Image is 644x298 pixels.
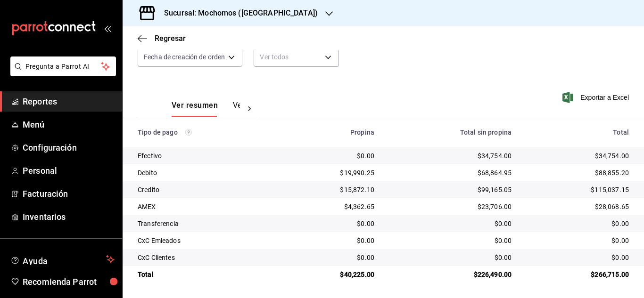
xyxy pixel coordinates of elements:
span: Inventarios [23,210,115,223]
div: Debito [138,168,273,177]
span: Ayuda [23,254,102,265]
div: $0.00 [389,219,512,228]
div: $34,754.00 [389,151,512,161]
button: Ver pagos [233,101,268,117]
svg: Los pagos realizados con Pay y otras terminales son montos brutos. [185,129,192,136]
div: $4,362.65 [288,202,374,211]
button: Pregunta a Parrot AI [10,56,116,76]
div: $99,165.05 [389,185,512,194]
div: Efectivo [138,151,273,161]
div: $0.00 [288,236,374,245]
div: $34,754.00 [527,151,629,161]
div: Total [138,270,273,279]
div: $266,715.00 [527,270,629,279]
div: $0.00 [527,253,629,262]
button: Exportar a Excel [564,92,629,103]
div: $19,990.25 [288,168,374,177]
span: Personal [23,164,115,177]
div: Propina [288,129,374,136]
div: $0.00 [527,219,629,228]
div: Total [527,129,629,136]
div: navigation tabs [172,101,240,117]
div: $68,864.95 [389,168,512,177]
h3: Sucursal: Mochomos ([GEOGRAPHIC_DATA]) [157,8,318,19]
span: Facturación [23,187,115,200]
button: Regresar [138,34,186,43]
div: $28,068.65 [527,202,629,211]
a: Pregunta a Parrot AI [7,68,116,78]
div: $115,037.15 [527,185,629,194]
span: Menú [23,118,115,131]
div: $15,872.10 [288,185,374,194]
span: Pregunta a Parrot AI [25,62,101,72]
div: Ver todos [254,47,339,67]
div: $0.00 [288,253,374,262]
div: AMEX [138,202,273,211]
span: Fecha de creación de orden [144,52,225,62]
div: $0.00 [288,219,374,228]
button: Ver resumen [172,101,218,117]
div: Total sin propina [389,129,512,136]
div: $88,855.20 [527,168,629,177]
div: $0.00 [288,151,374,161]
div: CxC Clientes [138,253,273,262]
span: Regresar [155,34,186,43]
div: $0.00 [389,236,512,245]
div: Credito [138,185,273,194]
div: $23,706.00 [389,202,512,211]
span: Reportes [23,95,115,108]
span: Configuración [23,141,115,154]
div: $0.00 [527,236,629,245]
button: open_drawer_menu [104,24,111,32]
div: $40,225.00 [288,270,374,279]
span: Recomienda Parrot [23,275,115,288]
div: $0.00 [389,253,512,262]
div: Tipo de pago [138,129,273,136]
div: $226,490.00 [389,270,512,279]
div: CxC Emleados [138,236,273,245]
div: Transferencia [138,219,273,228]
